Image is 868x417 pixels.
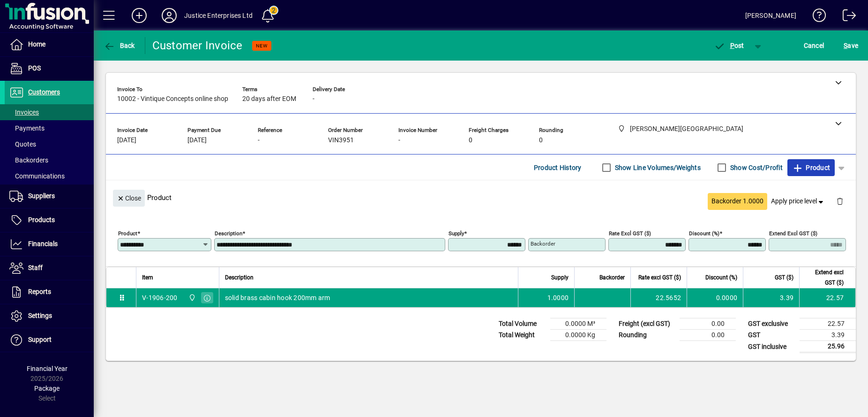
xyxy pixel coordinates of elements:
[28,312,52,319] span: Settings
[743,341,800,353] td: GST inclusive
[5,136,94,152] a: Quotes
[34,385,60,392] span: Package
[609,230,651,237] mat-label: Rate excl GST ($)
[844,42,847,49] span: S
[117,191,141,206] span: Close
[28,216,55,224] span: Products
[28,264,43,271] span: Staff
[614,330,680,341] td: Rounding
[829,197,851,205] app-page-header-button: Delete
[184,8,253,23] div: Justice Enterprises Ltd
[5,304,94,328] a: Settings
[256,43,268,49] span: NEW
[689,230,719,237] mat-label: Discount (%)
[708,193,767,210] button: Backorder 1.0000
[215,230,242,237] mat-label: Description
[124,7,154,24] button: Add
[636,293,681,302] div: 22.5652
[680,330,736,341] td: 0.00
[530,159,585,176] button: Product History
[800,330,856,341] td: 3.39
[28,88,60,96] span: Customers
[841,37,861,54] button: Save
[743,288,799,307] td: 3.39
[714,42,744,49] span: ost
[613,163,701,172] label: Show Line Volumes/Weights
[5,328,94,352] a: Support
[804,38,824,53] span: Cancel
[28,64,41,72] span: POS
[28,40,45,48] span: Home
[711,196,763,206] span: Backorder 1.0000
[225,272,254,283] span: Description
[117,95,228,103] span: 10002 - Vintique Concepts online shop
[767,193,829,210] button: Apply price level
[5,57,94,80] a: POS
[106,180,856,215] div: Product
[28,192,55,200] span: Suppliers
[800,318,856,330] td: 22.57
[5,232,94,256] a: Financials
[494,318,550,330] td: Total Volume
[805,267,844,288] span: Extend excl GST ($)
[550,330,606,341] td: 0.0000 Kg
[551,272,569,283] span: Supply
[398,137,400,144] span: -
[118,230,137,237] mat-label: Product
[709,37,749,54] button: Post
[187,137,207,144] span: [DATE]
[5,33,94,56] a: Home
[550,318,606,330] td: 0.0000 M³
[745,8,796,23] div: [PERSON_NAME]
[792,160,830,175] span: Product
[800,341,856,353] td: 25.96
[787,159,835,176] button: Product
[771,196,825,206] span: Apply price level
[5,168,94,184] a: Communications
[5,256,94,280] a: Staff
[728,163,783,172] label: Show Cost/Profit
[117,137,136,144] span: [DATE]
[27,365,67,372] span: Financial Year
[539,137,543,144] span: 0
[769,230,817,237] mat-label: Extend excl GST ($)
[775,272,793,283] span: GST ($)
[836,2,856,32] a: Logout
[5,185,94,208] a: Suppliers
[705,272,737,283] span: Discount (%)
[599,272,625,283] span: Backorder
[801,37,827,54] button: Cancel
[614,318,680,330] td: Freight (excl GST)
[799,288,855,307] td: 22.57
[328,137,354,144] span: VIN3951
[531,240,555,247] mat-label: Backorder
[547,293,569,302] span: 1.0000
[9,172,65,180] span: Communications
[142,272,153,283] span: Item
[113,190,145,207] button: Close
[680,318,736,330] td: 0.00
[5,120,94,136] a: Payments
[5,208,94,232] a: Products
[9,156,48,164] span: Backorders
[225,293,330,302] span: solid brass cabin hook 200mm arm
[28,336,52,343] span: Support
[142,293,178,302] div: V-1906-200
[638,272,681,283] span: Rate excl GST ($)
[806,2,826,32] a: Knowledge Base
[154,7,184,24] button: Profile
[5,104,94,120] a: Invoices
[313,95,314,103] span: -
[449,230,464,237] mat-label: Supply
[844,38,858,53] span: ave
[258,137,260,144] span: -
[5,280,94,304] a: Reports
[743,330,800,341] td: GST
[469,137,472,144] span: 0
[534,160,582,175] span: Product History
[101,37,137,54] button: Back
[242,95,296,103] span: 20 days after EOM
[186,293,197,303] span: henderson warehouse
[152,38,243,53] div: Customer Invoice
[829,190,851,212] button: Delete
